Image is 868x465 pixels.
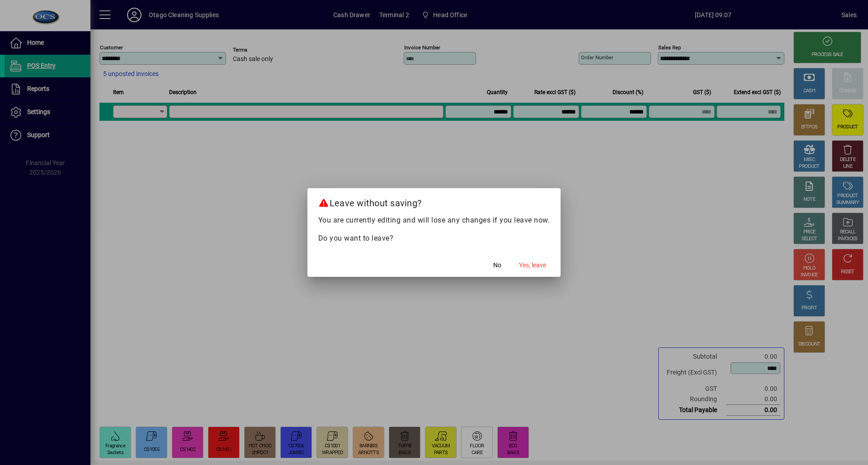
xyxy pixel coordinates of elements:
p: You are currently editing and will lose any changes if you leave now. [318,215,550,226]
p: Do you want to leave? [318,233,550,244]
button: Yes, leave [515,257,550,273]
span: No [493,261,501,270]
button: No [483,257,512,273]
h2: Leave without saving? [307,188,561,214]
span: Yes, leave [519,261,546,270]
